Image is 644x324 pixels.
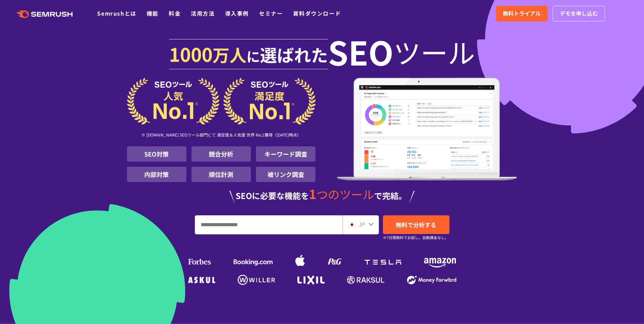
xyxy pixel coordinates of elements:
[496,6,548,21] a: 無料トライアル
[213,42,246,67] span: 万人
[127,146,186,162] li: SEO対策
[553,6,605,21] a: デモを申し込む
[328,38,393,65] span: SEO
[316,186,374,202] span: つのツール
[97,9,136,17] a: Semrushとは
[127,167,186,182] li: 内部対策
[191,167,251,182] li: 順位計測
[225,9,249,17] a: 導入事例
[260,42,328,67] span: 選ばれた
[358,220,365,228] span: JP
[396,220,436,229] span: 無料で分析する
[374,190,407,201] span: で完結。
[256,146,315,162] li: キーワード調査
[256,167,315,182] li: 被リンク調査
[259,9,283,17] a: セミナー
[309,184,316,203] span: 1
[147,9,159,17] a: 機能
[191,146,251,162] li: 競合分析
[195,216,342,234] input: URL、キーワードを入力してください
[169,9,181,17] a: 料金
[560,9,598,18] span: デモを申し込む
[246,46,260,66] span: に
[169,40,213,67] span: 1000
[191,9,215,17] a: 活用方法
[383,215,449,234] a: 無料で分析する
[127,125,316,146] div: ※ [DOMAIN_NAME] SEOツール部門にて 満足度＆人気度 世界 No.1獲得（[DATE]時点）
[127,187,517,203] div: SEOに必要な機能を
[293,9,341,17] a: 資料ダウンロード
[393,38,475,65] span: ツール
[503,9,541,18] span: 無料トライアル
[383,234,448,241] small: ※7日間無料でお試し。自動課金なし。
